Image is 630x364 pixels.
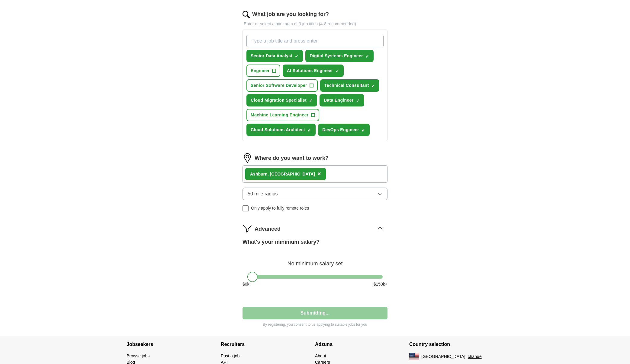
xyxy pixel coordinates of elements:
[324,97,354,103] span: Data Engineer
[309,98,313,103] span: ✓
[221,353,239,358] a: Post a job
[246,50,303,62] button: Senior Data Analyst✓
[305,50,373,62] button: Digital Systems Engineer✓
[243,188,387,200] button: 50 mile radius
[246,94,317,106] button: Cloud Migration Specialist✓
[295,54,298,59] span: ✓
[246,109,319,121] button: Machine Learning Engineer
[318,124,370,136] button: DevOps Engineer✓
[251,205,309,211] span: Only apply to fully remote roles
[320,94,364,106] button: Data Engineer✓
[250,171,315,177] div: , [GEOGRAPHIC_DATA]
[371,84,375,88] span: ✓
[251,97,307,103] span: Cloud Migration Specialist
[283,65,344,77] button: AI Solutions Engineer✓
[336,69,339,74] span: ✓
[246,79,318,92] button: Senior Software Developer
[243,322,387,327] p: By registering, you consent to us applying to suitable jobs for you
[320,79,380,92] button: Technical Consultant✓
[250,172,268,176] strong: Ashburn
[322,127,359,133] span: DevOps Engineer
[251,82,307,89] span: Senior Software Developer
[243,153,252,163] img: location.png
[127,353,149,358] a: Browse jobs
[251,68,270,74] span: Engineer
[317,170,321,177] span: ×
[243,307,387,319] button: Submitting...
[251,53,292,59] span: Senior Data Analyst
[374,281,387,287] span: $ 150 k+
[365,54,369,59] span: ✓
[252,10,329,18] label: What job are you looking for?
[251,112,309,118] span: Machine Learning Engineer
[317,169,321,179] button: ×
[243,21,387,27] p: Enter or select a minimum of 3 job titles (4-8 recommended)
[421,353,465,360] span: [GEOGRAPHIC_DATA]
[409,353,419,360] img: US flag
[324,82,369,89] span: Technical Consultant
[243,11,250,18] img: search.png
[255,225,281,233] span: Advanced
[246,35,384,47] input: Type a job title and press enter
[409,336,503,353] h4: Country selection
[248,190,278,198] span: 50 mile radius
[287,68,333,74] span: AI Solutions Engineer
[243,205,249,211] input: Only apply to fully remote roles
[246,124,316,136] button: Cloud Solutions Architect✓
[243,238,320,246] label: What's your minimum salary?
[362,128,365,133] span: ✓
[307,128,311,133] span: ✓
[246,65,280,77] button: Engineer
[251,127,305,133] span: Cloud Solutions Architect
[243,223,252,233] img: filter
[356,98,360,103] span: ✓
[315,353,326,358] a: About
[255,154,329,162] label: Where do you want to work?
[243,281,249,287] span: $ 0 k
[468,353,482,360] button: change
[310,53,363,59] span: Digital Systems Engineer
[243,253,387,268] div: No minimum salary set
